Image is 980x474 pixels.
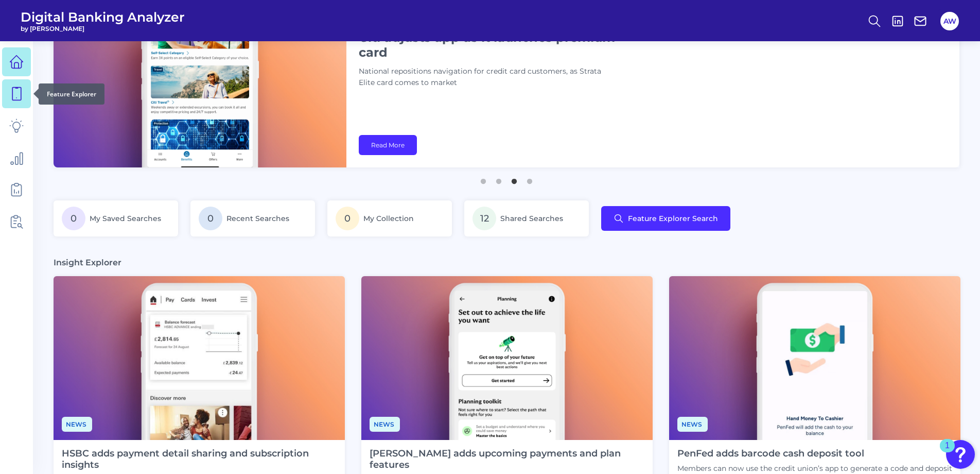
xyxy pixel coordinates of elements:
img: News - Phone.png [54,276,345,440]
span: Recent Searches [226,214,289,223]
span: Shared Searches [500,214,563,223]
h3: Insight Explorer [54,257,121,268]
span: My Collection [363,214,414,223]
div: 1 [945,446,950,459]
button: 2 [494,174,504,184]
span: Feature Explorer Search [628,214,718,223]
span: Digital Banking Analyzer [21,9,185,25]
button: 3 [509,174,519,184]
h4: PenFed adds barcode cash deposit tool [677,448,952,460]
button: Open Resource Center, 1 new notification [946,440,975,469]
button: Feature Explorer Search [601,206,730,231]
span: 12 [472,207,496,230]
a: News [677,419,708,429]
span: News [62,417,92,432]
img: bannerImg [54,3,346,167]
span: 0 [62,207,85,230]
button: AW [940,12,959,30]
a: 0My Saved Searches [54,200,178,236]
h4: HSBC adds payment detail sharing and subscription insights [62,448,337,470]
a: Read More [359,135,417,155]
span: My Saved Searches [90,214,161,223]
span: 0 [336,207,359,230]
span: News [677,417,708,432]
img: News - Phone (4).png [361,276,653,440]
span: 0 [199,207,222,230]
a: 0Recent Searches [190,200,315,236]
a: 12Shared Searches [464,200,589,236]
img: News - Phone.png [669,276,960,440]
button: 1 [478,174,488,184]
span: News [370,417,400,432]
p: National repositions navigation for credit card customers, as Strata Elite card comes to market [359,66,616,89]
a: News [370,419,400,429]
div: Feature Explorer [39,83,104,105]
button: 4 [524,174,535,184]
a: News [62,419,92,429]
span: by [PERSON_NAME] [21,25,185,32]
a: 0My Collection [327,200,452,236]
h1: Citi adjusts app as it launches premium card [359,30,616,60]
h4: [PERSON_NAME] adds upcoming payments and plan features [370,448,644,470]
